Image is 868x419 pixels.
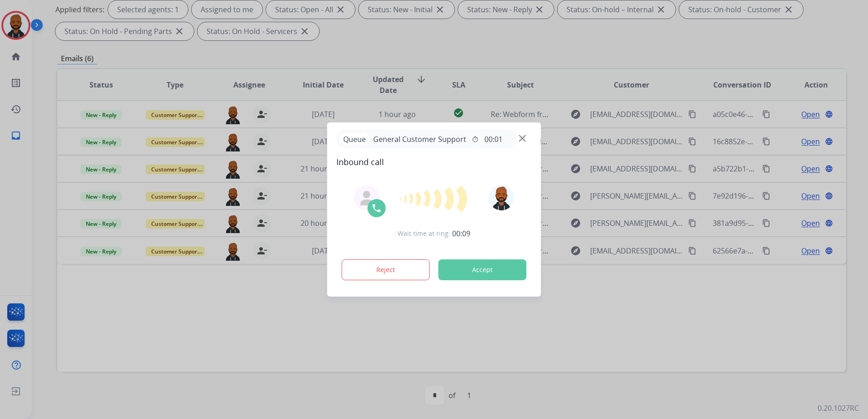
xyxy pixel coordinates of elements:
img: close-button [519,135,526,142]
span: 00:01 [484,134,503,145]
button: Reject [342,259,430,280]
span: 00:09 [452,228,470,239]
p: 0.20.1027RC [818,403,859,414]
mat-icon: timer [472,136,479,143]
span: General Customer Support [370,134,470,145]
img: agent-avatar [360,191,374,205]
img: avatar [488,185,514,210]
img: call-icon [371,203,382,214]
button: Accept [439,259,527,280]
span: Inbound call [336,156,532,168]
p: Queue [340,133,370,145]
span: Wait time at ring: [398,229,450,238]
